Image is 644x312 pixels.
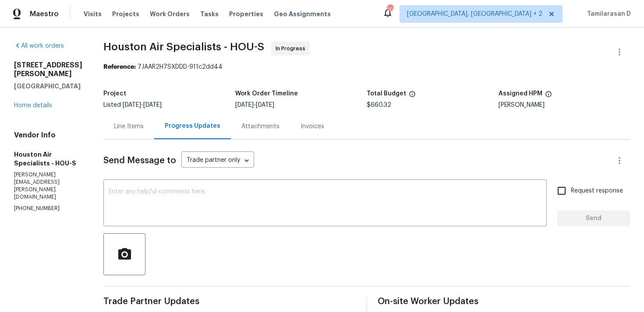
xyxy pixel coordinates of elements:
b: Reference: [103,64,136,70]
span: [DATE] [256,102,274,108]
span: Send Message to [103,156,176,165]
div: 7JAAR2H7SXDDD-911c2dd44 [103,63,630,71]
div: 20 [387,5,393,14]
div: [PERSON_NAME] [499,102,630,108]
span: On-site Worker Updates [378,297,630,306]
p: [PERSON_NAME][EMAIL_ADDRESS][PERSON_NAME][DOMAIN_NAME] [14,171,82,201]
span: Projects [112,10,139,18]
h2: [STREET_ADDRESS][PERSON_NAME] [14,61,82,78]
span: $660.32 [367,102,391,108]
div: Attachments [241,122,280,131]
a: Home details [14,102,52,109]
span: The total cost of line items that have been proposed by Opendoor. This sum includes line items th... [409,91,416,102]
span: In Progress [276,44,309,53]
span: - [123,102,162,108]
span: [DATE] [235,102,254,108]
span: Listed [103,102,162,108]
span: Request response [571,186,623,196]
span: Houston Air Specialists - HOU-S [103,42,264,52]
h5: Total Budget [367,91,406,97]
h5: Work Order Timeline [235,91,298,97]
h4: Vendor Info [14,131,82,140]
span: [DATE] [143,102,162,108]
div: Invoices [301,122,324,131]
span: Visits [84,10,102,18]
p: [PHONE_NUMBER] [14,205,82,212]
div: Line Items [114,122,144,131]
h5: Assigned HPM [499,91,542,97]
span: Work Orders [150,10,190,18]
span: Tasks [200,11,219,17]
div: Trade partner only [181,154,254,168]
span: Tamilarasan D [584,10,631,18]
span: [GEOGRAPHIC_DATA], [GEOGRAPHIC_DATA] + 2 [407,10,542,18]
span: [DATE] [123,102,141,108]
h5: Project [103,91,126,97]
a: All work orders [14,43,64,49]
h5: Houston Air Specialists - HOU-S [14,150,82,168]
h5: [GEOGRAPHIC_DATA] [14,82,82,91]
span: Maestro [30,10,59,18]
span: Trade Partner Updates [103,297,356,306]
span: - [235,102,274,108]
span: Geo Assignments [274,10,331,18]
span: The hpm assigned to this work order. [545,91,552,102]
span: Properties [229,10,263,18]
div: Progress Updates [165,122,220,130]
